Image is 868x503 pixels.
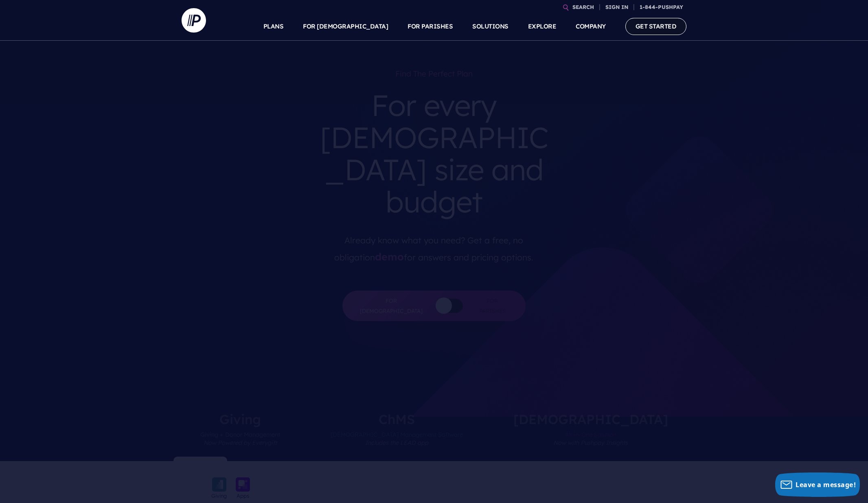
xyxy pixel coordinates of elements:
a: FOR [DEMOGRAPHIC_DATA] [303,12,388,41]
a: COMPANY [576,12,606,41]
button: Leave a message! [775,472,860,497]
a: SOLUTIONS [472,12,509,41]
span: Leave a message! [796,480,856,489]
a: GET STARTED [625,18,687,35]
a: FOR PARISHES [408,12,453,41]
a: EXPLORE [528,12,557,41]
a: PLANS [263,12,284,41]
